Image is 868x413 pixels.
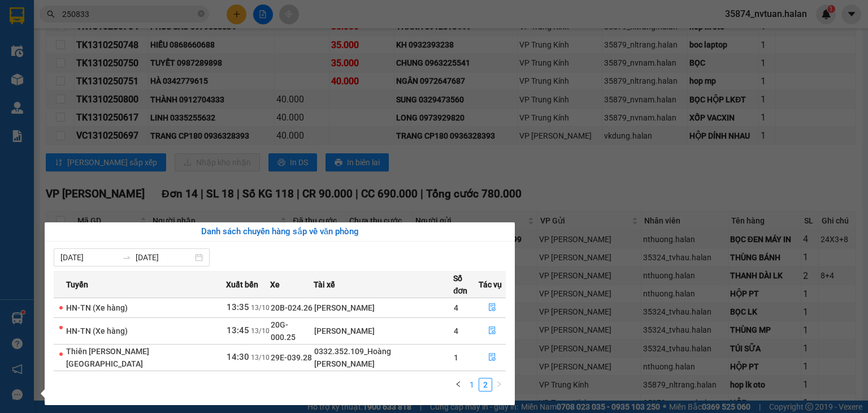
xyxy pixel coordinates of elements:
[479,299,505,317] button: file-done
[314,325,453,337] div: [PERSON_NAME]
[454,326,458,335] span: 4
[251,354,270,362] span: 13/10
[453,272,478,297] span: Số đơn
[122,253,131,262] span: swap-right
[496,381,502,388] span: right
[454,353,458,362] span: 1
[314,278,335,291] span: Tài xế
[270,278,280,291] span: Xe
[60,251,118,264] input: Từ ngày
[66,278,88,291] span: Tuyến
[271,320,296,342] span: 20G-000.25
[488,353,496,362] span: file-done
[227,352,249,362] span: 14:30
[492,378,506,392] button: right
[479,278,502,291] span: Tác vụ
[227,325,249,335] span: 13:45
[455,381,462,388] span: left
[226,278,258,291] span: Xuất bến
[251,304,270,312] span: 13/10
[479,378,492,392] li: 2
[66,303,128,312] span: HN-TN (Xe hàng)
[479,378,492,391] a: 2
[122,253,131,262] span: to
[488,326,496,335] span: file-done
[466,378,478,391] a: 1
[66,326,128,335] span: HN-TN (Xe hàng)
[452,378,465,392] button: left
[271,353,312,362] span: 29E-039.28
[136,251,193,264] input: Đến ngày
[492,378,506,392] li: Next Page
[314,345,453,370] div: 0332.352.109_Hoàng [PERSON_NAME]
[54,225,506,239] div: Danh sách chuyến hàng sắp về văn phòng
[488,303,496,312] span: file-done
[227,302,249,312] span: 13:35
[465,378,479,392] li: 1
[479,322,505,340] button: file-done
[314,302,453,314] div: [PERSON_NAME]
[452,378,465,392] li: Previous Page
[251,327,270,335] span: 13/10
[454,303,458,312] span: 4
[479,349,505,367] button: file-done
[66,347,149,368] span: Thiên [PERSON_NAME][GEOGRAPHIC_DATA]
[271,303,313,312] span: 20B-024.26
